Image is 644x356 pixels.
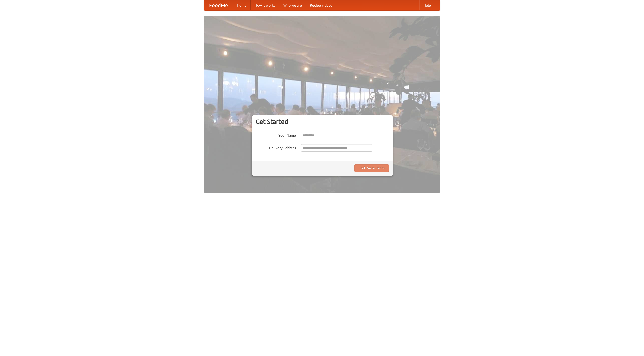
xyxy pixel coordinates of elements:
a: Who we are [279,0,306,10]
h3: Get Started [256,118,389,125]
a: How it works [251,0,279,10]
a: Recipe videos [306,0,336,10]
label: Delivery Address [256,144,296,150]
a: Home [233,0,251,10]
a: FoodMe [204,0,233,10]
button: Find Restaurants! [354,164,389,172]
a: Help [419,0,435,10]
label: Your Name [256,132,296,138]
